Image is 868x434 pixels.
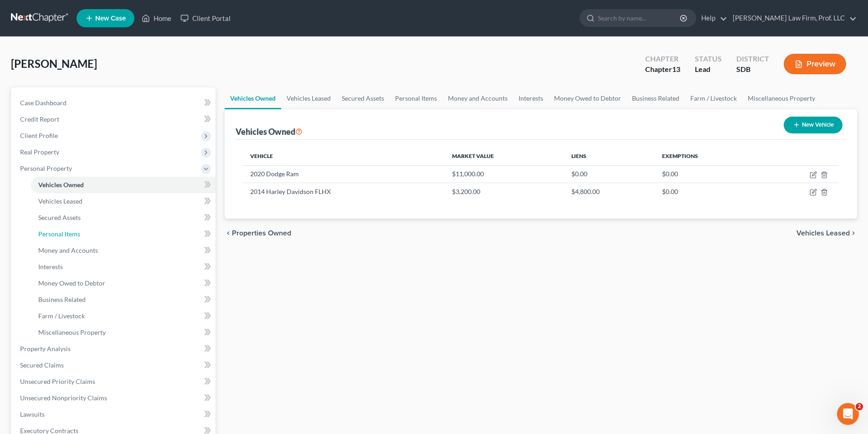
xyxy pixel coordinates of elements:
a: Interests [513,87,549,109]
div: Lead [695,64,722,75]
td: $11,000.00 [445,165,564,183]
a: Credit Report [13,111,216,128]
a: Personal Items [31,226,216,242]
a: Client Portal [176,10,235,26]
button: Vehicles Leased chevron_right [796,230,857,237]
a: Home [137,10,176,26]
a: Help [697,10,727,26]
span: Real Property [20,148,59,156]
td: $0.00 [564,165,655,183]
span: Vehicles Owned [38,181,84,189]
span: Farm / Livestock [38,312,85,320]
span: [PERSON_NAME] [11,57,97,70]
th: Liens [564,147,655,165]
span: 2 [856,403,863,410]
span: Property Analysis [20,345,71,352]
i: chevron_right [850,230,857,237]
span: Properties Owned [232,230,291,237]
a: Property Analysis [13,341,216,357]
td: 2014 Harley Davidson FLHX [243,183,444,200]
a: Secured Claims [13,357,216,373]
div: Chapter [645,54,680,64]
a: Vehicles Leased [281,87,336,109]
a: Miscellaneous Property [31,324,216,341]
div: SDB [736,64,769,75]
a: Lawsuits [13,406,216,423]
a: Unsecured Priority Claims [13,373,216,390]
a: [PERSON_NAME] Law Firm, Prof. LLC [728,10,857,26]
iframe: Intercom live chat [837,403,859,425]
td: $0.00 [655,165,762,183]
span: 13 [672,65,680,73]
button: chevron_left Properties Owned [225,230,291,237]
a: Secured Assets [336,87,390,109]
a: Farm / Livestock [31,308,216,324]
a: Case Dashboard [13,95,216,111]
span: Client Profile [20,132,58,139]
a: Secured Assets [31,209,216,226]
div: Chapter [645,64,680,75]
a: Vehicles Owned [31,177,216,193]
th: Exemptions [655,147,762,165]
a: Interests [31,259,216,275]
span: Case Dashboard [20,99,67,107]
span: Secured Assets [38,214,81,221]
i: chevron_left [225,230,232,237]
a: Vehicles Owned [225,87,281,109]
span: Miscellaneous Property [38,328,106,336]
span: Unsecured Nonpriority Claims [20,394,107,402]
a: Personal Items [390,87,442,109]
td: $4,800.00 [564,183,655,200]
span: Personal Items [38,230,80,238]
span: Interests [38,263,63,271]
a: Money Owed to Debtor [31,275,216,291]
span: Business Related [38,296,86,303]
input: Search by name... [598,10,681,26]
span: Money Owed to Debtor [38,279,105,287]
div: Status [695,54,722,64]
button: New Vehicle [784,117,842,133]
span: Secured Claims [20,361,64,369]
th: Vehicle [243,147,444,165]
span: New Case [95,15,126,22]
span: Vehicles Leased [38,197,82,205]
a: Money Owed to Debtor [549,87,627,109]
a: Farm / Livestock [685,87,742,109]
a: Vehicles Leased [31,193,216,209]
span: Vehicles Leased [796,230,850,237]
a: Money and Accounts [442,87,513,109]
a: Business Related [627,87,685,109]
th: Market Value [445,147,564,165]
span: Lawsuits [20,410,45,418]
div: District [736,54,769,64]
button: Preview [784,54,846,74]
td: $0.00 [655,183,762,200]
span: Credit Report [20,115,59,123]
a: Miscellaneous Property [742,87,821,109]
td: 2020 Dodge Ram [243,165,444,183]
a: Money and Accounts [31,242,216,259]
a: Unsecured Nonpriority Claims [13,390,216,406]
span: Unsecured Priority Claims [20,378,95,385]
a: Business Related [31,291,216,308]
div: Vehicles Owned [236,126,303,137]
span: Money and Accounts [38,246,98,254]
span: Personal Property [20,164,72,172]
td: $3,200.00 [445,183,564,200]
